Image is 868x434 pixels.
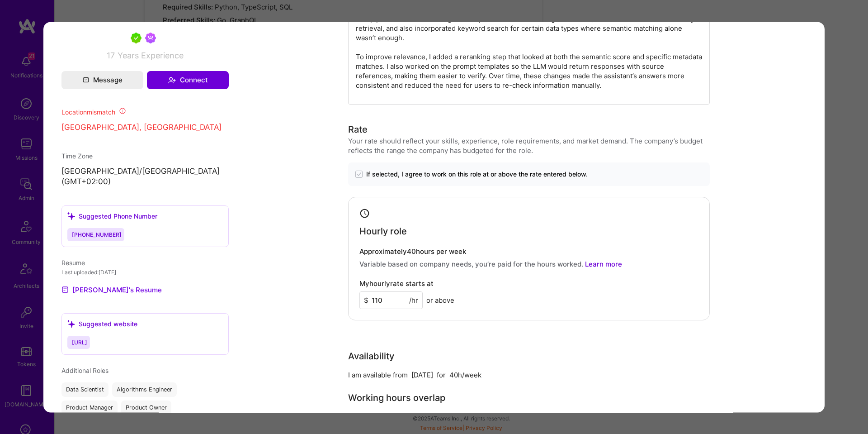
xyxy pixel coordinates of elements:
span: Years Experience [118,51,184,60]
div: Product Manager [61,401,118,415]
span: /hr [409,296,418,305]
span: 17 [107,51,115,60]
a: [PERSON_NAME]'s Resume [61,285,162,296]
p: [GEOGRAPHIC_DATA], [GEOGRAPHIC_DATA] [61,122,229,133]
span: [PHONE_NUMBER] [72,232,122,238]
div: Availability [348,349,394,363]
img: A.Teamer in Residence [131,33,142,43]
p: Variable based on company needs, you’re paid for the hours worked. [359,259,698,269]
div: Your rate should reflect your skills, experience, role requirements, and market demand. The compa... [348,136,710,155]
i: icon Clock [359,208,370,219]
span: Resume [61,259,85,267]
span: AI Architect [114,11,176,24]
i: icon Connect [168,76,176,84]
a: Learn more [585,260,622,268]
div: for [437,370,446,380]
span: or above [426,296,454,305]
h4: My hourly rate starts at [359,280,434,288]
img: Resume [61,286,69,294]
button: Message [61,71,143,89]
div: Last uploaded: [DATE] [61,268,229,277]
span: $ [364,296,368,305]
div: My working hours range on [GEOGRAPHIC_DATA] time [348,412,520,421]
span: [URL] [72,339,87,346]
button: Connect [147,71,229,89]
div: Data Scientist [61,383,108,397]
span: Time Zone [61,152,93,160]
div: [DATE] [411,370,433,380]
div: Product Owner [121,401,171,415]
div: Rate [348,123,368,136]
div: modal [43,22,825,412]
div: 40 [449,370,458,380]
div: I am available from [348,370,408,380]
h4: Hourly role [359,226,407,237]
div: Suggested Phone Number [67,212,157,221]
i: icon SuggestedTeams [67,320,75,328]
i: icon SuggestedTeams [67,213,75,220]
img: Been on Mission [145,33,156,43]
span: If selected, I agree to work on this role at or above the rate entered below. [366,170,588,179]
div: Suggested website [67,320,137,329]
h4: Approximately 40 hours per week [359,248,698,256]
span: Additional Roles [61,367,108,375]
div: h/week [458,370,481,380]
i: icon Mail [83,77,89,83]
p: [GEOGRAPHIC_DATA]/[GEOGRAPHIC_DATA] (GMT+02:00 ) [61,166,229,188]
div: Location mismatch [61,107,229,117]
div: Algorithms Engineer [112,383,177,397]
div: Working hours overlap [348,391,445,405]
input: XXX [359,291,423,309]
